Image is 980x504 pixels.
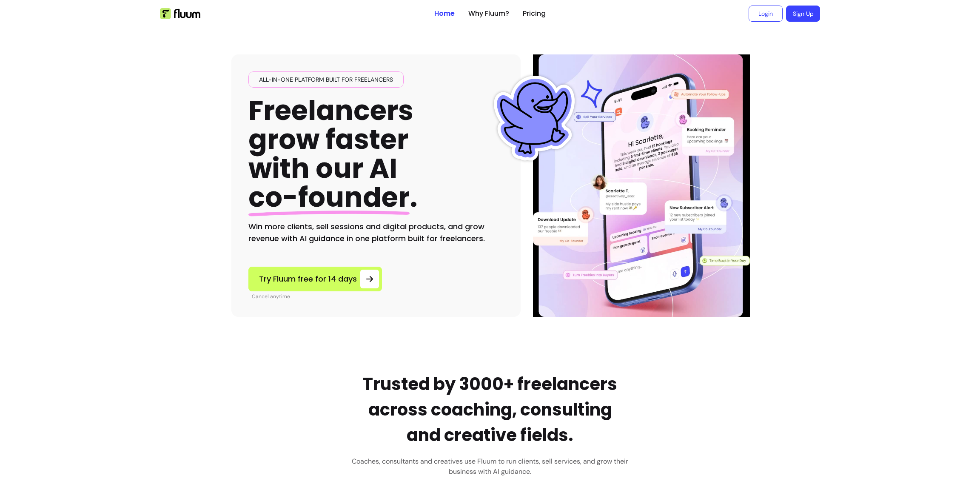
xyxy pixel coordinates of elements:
img: Fluum Duck sticker [492,76,577,161]
span: Try Fluum free for 14 days [259,273,357,285]
h1: Freelancers grow faster with our AI . [248,96,418,212]
a: Sign Up [786,6,820,22]
span: co-founder [248,178,410,216]
h3: Coaches, consultants and creatives use Fluum to run clients, sell services, and grow their busine... [352,456,628,477]
h2: Win more clients, sell sessions and digital products, and grow revenue with AI guidance in one pl... [248,221,504,245]
img: Fluum Logo [160,8,200,19]
h2: Trusted by 3000+ freelancers across coaching, consulting and creative fields. [352,371,628,448]
a: Pricing [523,9,546,19]
span: All-in-one platform built for freelancers [256,75,396,84]
a: Login [749,6,783,22]
a: Why Fluum? [468,9,509,19]
p: Cancel anytime [252,293,382,300]
a: Try Fluum free for 14 days [248,267,382,291]
a: Home [434,9,455,19]
img: Illustration of Fluum AI Co-Founder on a smartphone, showing solo business performance insights s... [534,54,749,317]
